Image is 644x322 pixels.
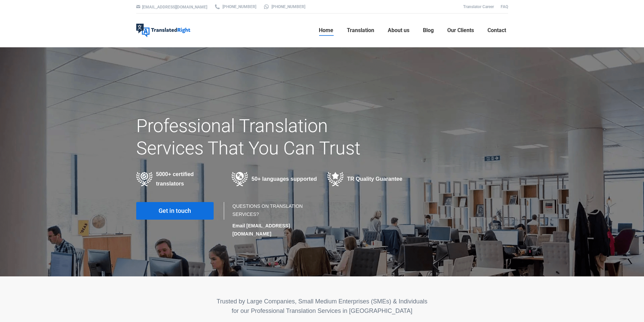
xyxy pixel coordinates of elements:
span: Our Clients [447,27,474,34]
span: Contact [487,27,506,34]
a: FAQ [501,4,508,9]
strong: Email [EMAIL_ADDRESS][DOMAIN_NAME] [233,223,290,237]
div: QUESTIONS ON TRANSLATION SERVICES? [233,202,315,238]
span: About us [388,27,409,34]
h1: Professional Translation Services That You Can Trust [136,115,381,159]
a: Our Clients [445,20,476,41]
div: 5000+ certified translators [136,170,222,189]
a: Get in touch [136,202,214,220]
span: Get in touch [159,207,191,214]
a: Contact [485,20,508,41]
img: Translated Right [136,24,190,37]
a: [PHONE_NUMBER] [263,4,305,10]
div: TR Quality Guarantee [327,172,413,186]
a: About us [386,20,411,41]
span: Home [319,27,333,34]
img: Professional Certified Translators providing translation services in various industries in 50+ la... [136,172,153,186]
p: Trusted by Large Companies, Small Medium Enterprises (SMEs) & Individuals for our Professional Tr... [136,297,508,316]
a: Blog [421,20,436,41]
a: Translation [345,20,376,41]
span: Translation [347,27,374,34]
a: [EMAIL_ADDRESS][DOMAIN_NAME] [142,5,207,9]
a: [PHONE_NUMBER] [214,4,256,10]
span: Blog [423,27,434,34]
a: Home [317,20,335,41]
div: 50+ languages supported [232,172,317,186]
a: Translator Career [463,4,494,9]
